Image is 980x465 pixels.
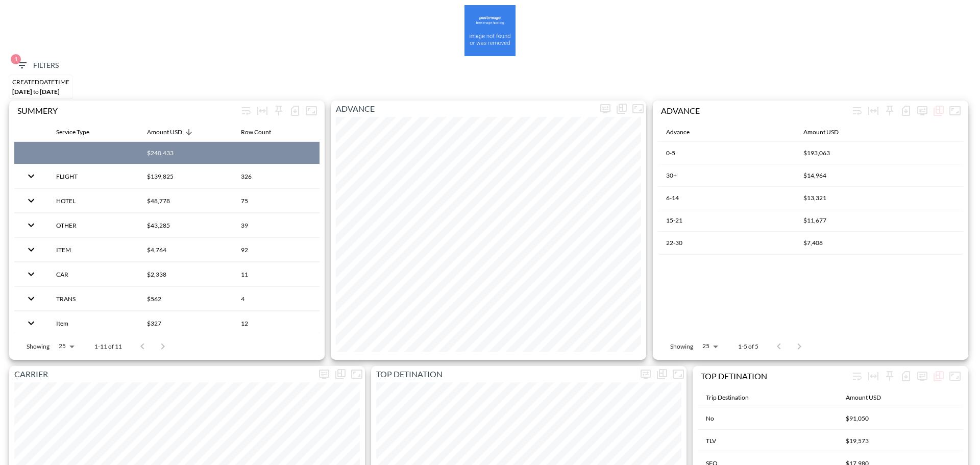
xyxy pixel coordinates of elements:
th: $562 [139,287,233,311]
th: 6-14 [658,187,795,209]
div: Trip Destination [706,391,749,404]
th: 12 [233,311,320,335]
th: CAR [48,262,139,286]
th: 39 [233,213,320,237]
button: more [597,101,614,117]
button: Fullscreen [670,366,687,382]
div: CREATEDDATETIME [12,78,69,86]
div: ADVANCE [661,106,849,115]
button: expand row [22,290,40,307]
div: 25 [54,339,78,353]
div: Row Count [241,126,271,138]
button: expand row [22,241,40,258]
th: 0-5 [658,142,795,164]
th: $139,825 [139,164,233,188]
p: ADVANCE [331,103,597,115]
button: more [914,368,930,384]
span: Service Type [56,126,103,138]
th: $327 [139,311,233,335]
span: Trip Destination [706,391,762,404]
div: Wrap text [849,368,865,384]
div: SUMMERY [17,106,238,115]
button: Fullscreen [303,103,320,119]
div: Show as… [332,366,349,382]
span: Display settings [914,368,930,384]
p: 1-11 of 11 [94,342,122,351]
th: $193,063 [795,142,963,164]
span: Row Count [241,126,284,138]
th: ITEM [48,238,139,262]
div: Service Type [56,126,89,138]
th: $11,677 [795,209,963,232]
button: 1Filters [12,56,63,75]
div: TOP DETINATION [701,371,849,381]
th: $14,964 [795,164,963,187]
th: $91,050 [838,407,963,430]
th: TRANS [48,287,139,311]
th: 4 [233,287,320,311]
th: 326 [233,164,320,188]
th: Item [48,311,139,335]
div: Show as… [930,368,947,384]
span: Amount USD [846,391,894,404]
button: Fullscreen [630,101,646,117]
span: [DATE] [DATE] [12,88,60,95]
button: Fullscreen [947,368,963,384]
button: expand row [22,216,40,234]
th: $240,433 [139,142,233,164]
th: OTHER [48,213,139,237]
th: 30+ [658,164,795,187]
button: expand row [22,167,40,185]
th: No [698,407,838,430]
button: expand row [22,314,40,332]
span: Amount USD [803,126,852,138]
div: Toggle table layout between fixed and auto (default: auto) [254,103,271,119]
span: 1 [11,54,21,64]
span: Display settings [597,101,614,117]
div: Amount USD [846,391,881,404]
span: to [33,88,39,95]
img: amsalem-2.png [464,5,516,56]
th: $43,285 [139,213,233,237]
div: Show as… [614,101,630,117]
div: Toggle table layout between fixed and auto (default: auto) [865,368,881,384]
p: CARRIER [9,368,316,380]
button: more [914,103,930,119]
div: 25 [697,339,722,353]
button: expand row [22,265,40,283]
th: $19,573 [838,430,963,452]
p: Showing [27,342,50,351]
th: TLV [698,430,838,452]
div: Amount USD [147,126,182,138]
th: 11 [233,262,320,286]
th: HOTEL [48,189,139,213]
button: Fullscreen [349,366,365,382]
th: $48,778 [139,189,233,213]
button: more [638,366,654,382]
span: Filters [16,59,59,72]
th: 15-21 [658,209,795,232]
p: Showing [670,342,693,351]
button: Fullscreen [947,103,963,119]
div: Amount USD [803,126,839,138]
span: Display settings [638,366,654,382]
th: 22-30 [658,232,795,254]
div: Wrap text [849,103,865,119]
span: Advance [666,126,703,138]
div: Show as… [930,103,947,119]
p: TOP DETINATION [371,368,638,380]
span: Display settings [914,103,930,119]
div: Sticky left columns: 0 [881,368,898,384]
th: 92 [233,238,320,262]
th: $4,764 [139,238,233,262]
button: expand row [22,192,40,209]
th: FLIGHT [48,164,139,188]
th: $2,338 [139,262,233,286]
div: Sticky left columns: 0 [271,103,287,119]
div: Sticky left columns: 0 [881,103,898,119]
div: Show as… [654,366,670,382]
button: more [316,366,332,382]
span: Amount USD [147,126,195,138]
div: Toggle table layout between fixed and auto (default: auto) [865,103,881,119]
div: Wrap text [238,103,254,119]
